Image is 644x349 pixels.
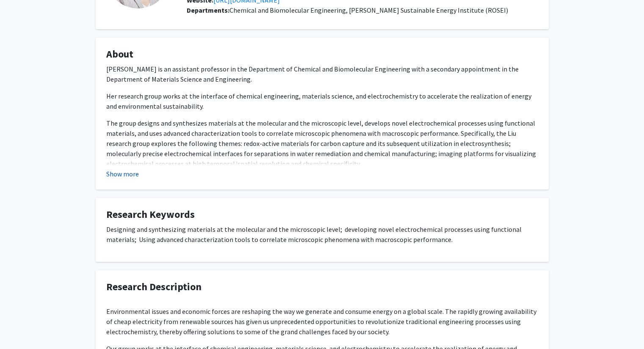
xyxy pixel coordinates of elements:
p: Her research group works at the interface of chemical engineering, materials science, and electro... [106,91,538,111]
p: The group designs and synthesizes materials at the molecular and the microscopic level, develops ... [106,118,538,169]
p: Environmental issues and economic forces are reshaping the way we generate and consume energy on ... [106,306,538,337]
iframe: Chat [6,311,36,343]
span: Chemical and Biomolecular Engineering, [PERSON_NAME] Sustainable Energy Institute (ROSEI) [229,6,508,14]
h4: About [106,48,538,60]
h4: Research Description [106,281,538,293]
h4: Research Keywords [106,209,538,221]
p: Designing and synthesizing materials at the molecular and the microscopic level; developing novel... [106,224,538,245]
b: Departments: [187,6,229,14]
button: Show more [106,169,139,179]
p: [PERSON_NAME] is an assistant professor in the Department of Chemical and Biomolecular Engineerin... [106,64,538,84]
